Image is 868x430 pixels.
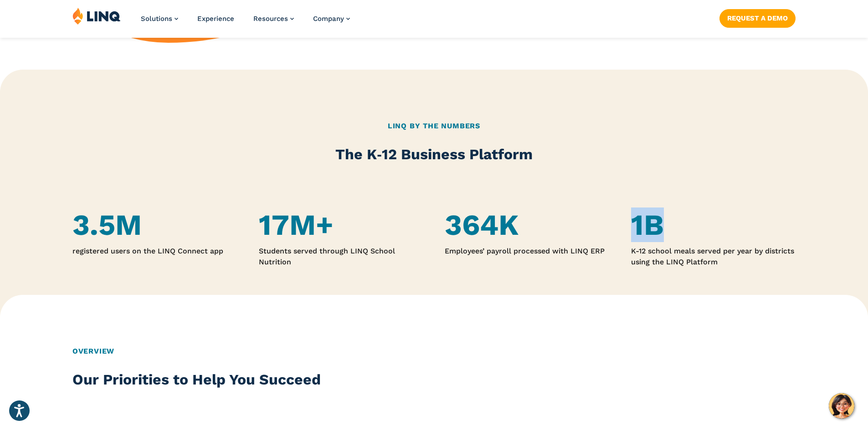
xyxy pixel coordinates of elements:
[445,246,609,257] p: Employees’ payroll processed with LINQ ERP
[141,15,178,23] a: Solutions
[259,208,423,242] h4: 17M+
[72,246,237,257] p: registered users on the LINQ Connect app
[631,246,796,268] p: K-12 school meals served per year by districts using the LINQ Platform
[72,369,361,390] h2: Our Priorities to Help You Succeed
[445,208,609,242] h4: 364K
[141,15,172,23] span: Solutions
[253,15,288,23] span: Resources
[72,208,237,242] h4: 3.5M
[313,15,350,23] a: Company
[719,9,796,27] a: Request a Demo
[253,15,294,23] a: Resources
[631,208,796,242] h4: 1B
[72,121,796,132] h2: LINQ By the Numbers
[72,346,796,357] h2: Overview
[72,144,796,165] h2: The K‑12 Business Platform
[72,7,121,25] img: LINQ | K‑12 Software
[719,7,796,27] nav: Button Navigation
[313,15,344,23] span: Company
[829,393,854,419] button: Hello, have a question? Let’s chat.
[141,7,350,37] nav: Primary Navigation
[259,246,423,268] p: Students served through LINQ School Nutrition
[197,15,234,23] a: Experience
